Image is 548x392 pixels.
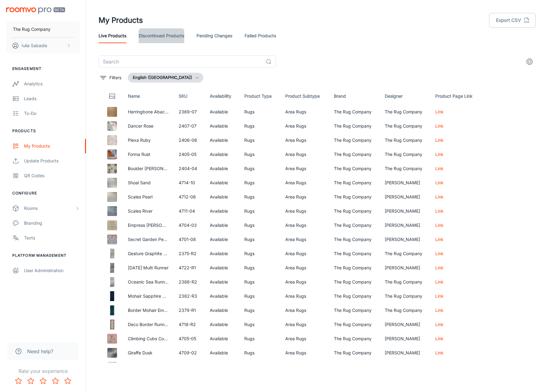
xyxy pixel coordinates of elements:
td: 4711-04 [174,204,205,218]
div: Texts [24,235,80,241]
td: Rugs [239,247,280,261]
td: Area Rugs [280,218,329,232]
td: The Rug Company [329,275,380,289]
td: 2386-R2 [174,275,205,289]
td: The Rug Company [380,275,431,289]
td: Area Rugs [280,176,329,190]
td: Available [205,332,239,346]
a: Link [435,194,444,199]
td: 4704-03 [174,218,205,232]
p: The Rug Company [13,26,51,33]
div: User Administration [24,267,80,274]
td: The Rug Company [329,218,380,232]
td: Available [205,360,239,374]
a: Border Mohair Emerald Runner [128,308,189,313]
td: Area Rugs [280,303,329,317]
td: Available [205,147,239,161]
td: Area Rugs [280,289,329,303]
td: [PERSON_NAME] [380,204,431,218]
td: Rugs [239,303,280,317]
td: Area Rugs [280,261,329,275]
p: Rate your experience [5,367,81,375]
p: Filters [109,74,121,81]
a: Link [435,279,444,284]
td: Rugs [239,232,280,247]
td: 2395-09 [174,360,205,374]
td: [PERSON_NAME] [380,190,431,204]
td: [PERSON_NAME] [380,332,431,346]
div: My Products [24,143,80,149]
td: Available [205,289,239,303]
td: [PERSON_NAME] [380,218,431,232]
td: 4718-R2 [174,317,205,332]
td: Rugs [239,176,280,190]
a: Link [435,336,444,341]
td: The Rug Company [380,161,431,176]
td: Rugs [239,275,280,289]
td: Available [205,133,239,147]
td: Available [205,218,239,232]
a: Boulder [PERSON_NAME] [128,166,180,171]
td: Available [205,204,239,218]
span: Need help? [27,348,53,355]
th: Product Page Link [430,88,485,105]
a: Link [435,152,444,157]
td: Area Rugs [280,133,329,147]
td: Area Rugs [280,332,329,346]
svg: Thumbnail [108,92,116,100]
a: Gesture Graphite Runner [128,251,177,256]
td: The Rug Company [329,360,380,374]
td: Rugs [239,147,280,161]
th: Name [123,88,174,105]
td: Available [205,176,239,190]
a: Giraffe Dusk [128,350,152,355]
td: 4709-02 [174,346,205,360]
a: Link [435,350,444,355]
a: Link [435,251,444,256]
a: Link [435,208,444,214]
td: The Rug Company [329,119,380,133]
td: 4701-08 [174,232,205,247]
td: Rugs [239,105,280,119]
th: Product Subtype [280,88,329,105]
button: Rate 4 star [49,375,62,387]
td: Available [205,232,239,247]
td: Available [205,161,239,176]
button: Rate 2 star [25,375,37,387]
a: Link [435,180,444,185]
button: Rate 1 star [12,375,25,387]
button: Iulia Sabadis [6,38,80,54]
th: Designer [380,88,431,105]
a: Link [435,109,444,114]
td: Area Rugs [280,105,329,119]
td: Available [205,119,239,133]
a: Link [435,223,444,228]
button: settings [523,55,536,68]
td: The Rug Company [380,360,431,374]
td: The Rug Company [329,105,380,119]
td: The Rug Company [329,133,380,147]
td: Area Rugs [280,161,329,176]
th: SKU [174,88,205,105]
a: Forma Rust [128,152,150,157]
td: The Rug Company [329,232,380,247]
a: Link [435,322,444,327]
button: Export CSV [489,13,536,28]
div: Analytics [24,80,80,87]
td: 2382-R3 [174,289,205,303]
a: Link [435,237,444,242]
td: The Rug Company [380,119,431,133]
button: filter [99,73,123,83]
a: Link [435,308,444,313]
a: Empress [PERSON_NAME] [128,223,182,228]
button: English ([GEOGRAPHIC_DATA]) [128,73,203,83]
td: 2404-04 [174,161,205,176]
a: Mohair Sapphire Runner [128,293,177,299]
a: Link [435,293,444,299]
td: [PERSON_NAME] [380,346,431,360]
td: Area Rugs [280,119,329,133]
td: The Rug Company [380,105,431,119]
td: The Rug Company [380,133,431,147]
a: Oceanic Sea Runner [128,279,169,284]
td: Rugs [239,161,280,176]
